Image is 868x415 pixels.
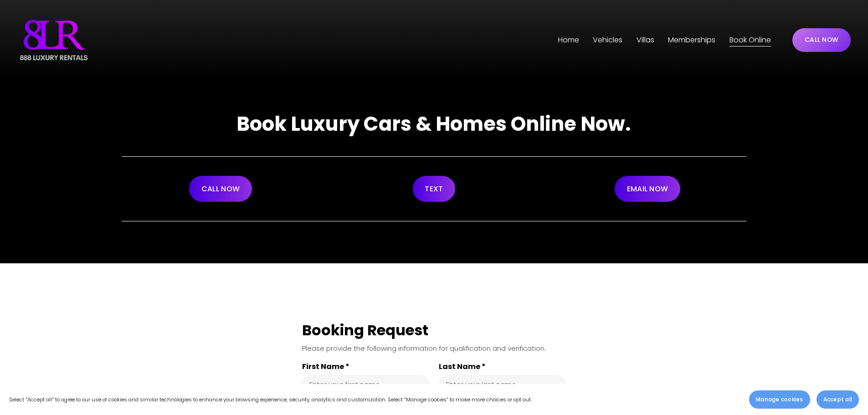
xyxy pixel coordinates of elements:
p: Select “Accept all” to agree to our use of cookies and similar technologies to enhance your brows... [9,395,532,405]
a: folder dropdown [593,33,622,47]
span: Vehicles [593,34,622,47]
label: First Name * [302,362,430,371]
a: Home [558,33,579,47]
a: EMAIL NOW [615,176,680,202]
span: Manage cookies [756,395,803,404]
img: Luxury Car &amp; Home Rentals For Every Occasion [17,17,90,63]
span: Accept all [823,395,852,404]
a: folder dropdown [637,33,654,47]
button: Accept all [817,390,859,409]
button: Manage cookies [749,390,810,409]
a: Book Online [729,33,771,47]
input: Last Name * [446,380,559,389]
a: CALL NOW [189,176,252,202]
a: TEXT [413,176,456,202]
strong: Book Luxury Cars & Homes Online Now. [236,110,631,138]
div: Please provide the following information for qualification and verification. [302,343,566,353]
a: Memberships [668,33,715,47]
div: Booking Request [302,321,566,340]
span: Villas [637,34,654,47]
input: First Name * [309,380,422,389]
label: Last Name * [439,362,566,371]
a: CALL NOW [792,28,851,52]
